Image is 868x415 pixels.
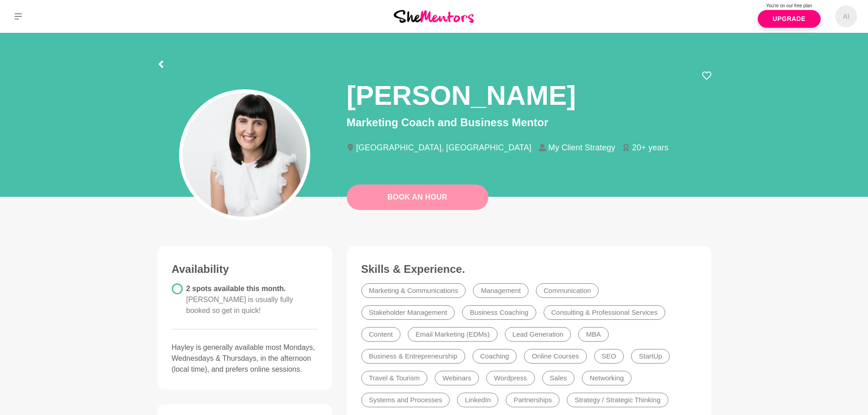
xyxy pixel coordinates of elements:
a: Al [835,5,857,27]
p: Marketing Coach and Business Mentor [347,114,711,131]
h1: [PERSON_NAME] [347,78,576,113]
li: [GEOGRAPHIC_DATA], [GEOGRAPHIC_DATA] [347,143,539,152]
a: Upgrade [758,10,821,28]
span: 2 spots available this month. [186,285,293,314]
span: [PERSON_NAME] is usually fully booked so get in quick! [186,296,293,314]
p: Hayley is generally available most Mondays, Wednesdays & Thursdays, in the afternoon (local time)... [172,342,318,375]
h3: Skills & Experience. [361,262,697,276]
h5: Al [842,12,849,21]
button: Book An Hour [347,184,488,210]
li: 20+ years [622,143,676,152]
h3: Availability [172,262,318,276]
p: You're on our free plan [758,2,821,9]
img: She Mentors Logo [394,10,474,22]
li: My Client Strategy [539,143,622,152]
